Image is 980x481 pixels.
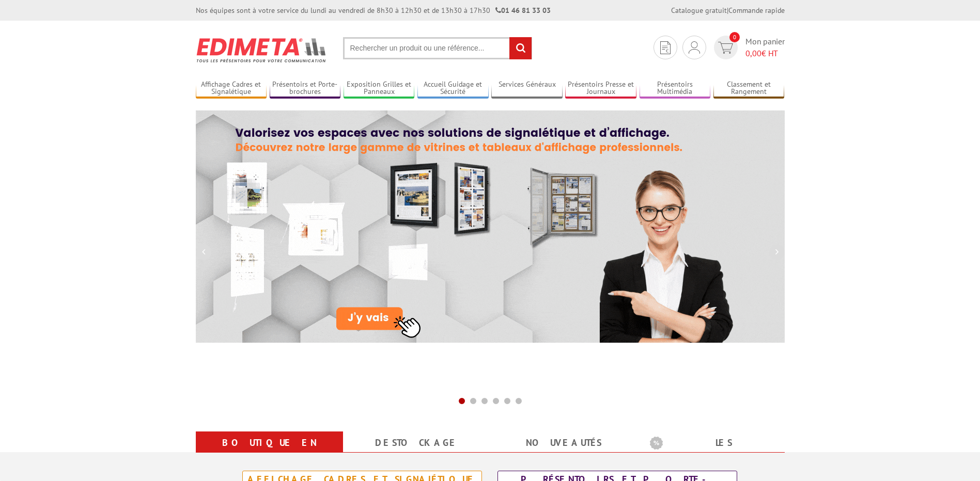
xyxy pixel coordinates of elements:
[671,6,727,15] a: Catalogue gratuit
[565,80,636,97] a: Présentoirs Presse et Journaux
[344,80,415,97] a: Exposition Grilles et Panneaux
[728,6,785,15] a: Commande rapide
[196,5,551,15] div: Nos équipes sont à votre service du lundi au vendredi de 8h30 à 12h30 et de 13h30 à 17h30
[491,80,563,97] a: Services Généraux
[689,41,700,54] img: devis rapide
[660,41,671,54] img: devis rapide
[509,37,532,59] input: rechercher
[729,32,740,42] span: 0
[495,6,551,15] strong: 01 46 81 33 03
[711,36,785,59] a: devis rapide 0 Mon panier 0,00€ HT
[503,434,625,452] a: nouveautés
[745,47,785,59] span: € HT
[671,5,785,15] div: |
[640,80,711,97] a: Présentoirs Multimédia
[343,37,532,59] input: Rechercher un produit ou une référence...
[650,434,772,471] a: Les promotions
[417,80,489,97] a: Accueil Guidage et Sécurité
[745,48,761,58] span: 0,00
[270,80,341,97] a: Présentoirs et Porte-brochures
[718,42,733,54] img: devis rapide
[650,434,779,454] b: Les promotions
[208,434,331,471] a: Boutique en ligne
[355,434,478,452] a: Destockage
[713,80,785,97] a: Classement et Rangement
[196,31,328,69] img: Présentoir, panneau, stand - Edimeta - PLV, affichage, mobilier bureau, entreprise
[196,80,267,97] a: Affichage Cadres et Signalétique
[745,36,785,59] span: Mon panier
